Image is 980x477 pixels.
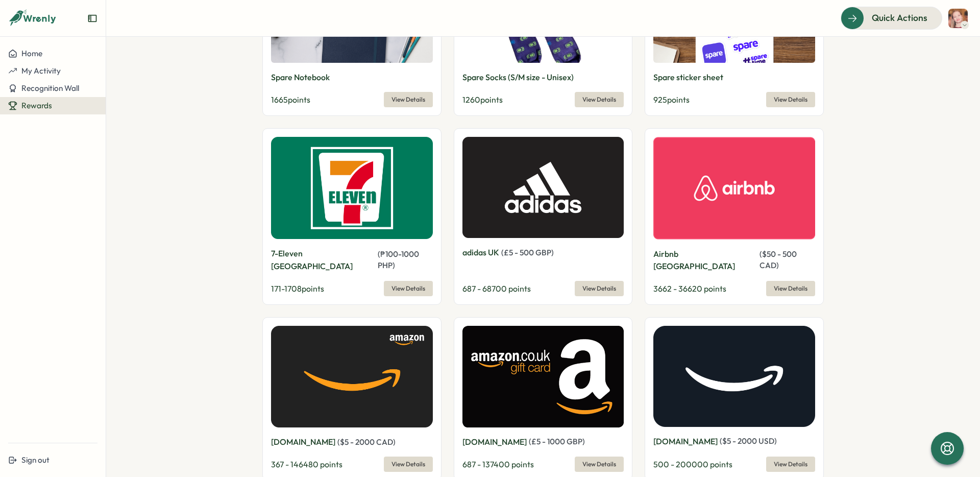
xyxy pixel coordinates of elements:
span: My Activity [21,66,61,76]
button: View Details [575,281,624,296]
p: [DOMAIN_NAME] [271,436,335,448]
span: Quick Actions [872,11,927,25]
span: 1260 points [462,94,503,105]
button: View Details [384,281,433,296]
span: Sign out [21,455,50,465]
button: View Details [766,92,815,107]
span: View Details [582,457,616,471]
span: 1665 points [271,94,310,105]
span: View Details [391,457,425,471]
p: adidas UK [462,246,499,259]
img: Amazon.ca [271,326,433,427]
span: 3662 - 36620 points [653,283,726,294]
span: 925 points [653,94,690,105]
span: Recognition Wall [21,83,79,93]
button: View Details [766,281,815,296]
img: adidas UK [462,137,624,238]
span: View Details [774,92,807,107]
img: Anna Soboleva [948,9,968,28]
span: View Details [774,281,807,296]
p: [DOMAIN_NAME] [653,435,718,448]
button: View Details [766,457,815,472]
span: 687 - 68700 points [462,283,531,294]
span: ( £ 5 - 500 GBP ) [501,248,554,257]
p: Airbnb [GEOGRAPHIC_DATA] [653,248,757,273]
span: Rewards [21,101,52,110]
span: Home [21,49,42,58]
span: 687 - 137400 points [462,459,534,469]
span: ( $ 50 - 500 CAD ) [759,249,797,270]
button: Expand sidebar [87,13,97,23]
img: Amazon.co.uk [462,326,624,427]
button: View Details [384,92,433,107]
img: Airbnb Canada [653,137,815,240]
img: Amazon.com [653,326,815,427]
p: Spare Notebook [271,71,330,84]
span: View Details [391,92,425,107]
span: 367 - 146480 points [271,459,342,469]
span: ( $ 5 - 2000 USD ) [720,436,777,446]
p: 7-Eleven [GEOGRAPHIC_DATA] [271,247,376,273]
span: ( ₱ 100 - 1000 PHP ) [378,249,419,270]
span: View Details [391,281,425,296]
p: Spare sticker sheet [653,71,723,84]
span: ( £ 5 - 1000 GBP ) [529,437,585,446]
span: ( $ 5 - 2000 CAD ) [337,437,396,447]
img: 7-Eleven Philippines [271,137,433,239]
span: View Details [582,281,616,296]
button: View Details [575,92,624,107]
span: View Details [774,457,807,471]
span: 500 - 200000 points [653,459,732,469]
button: Quick Actions [841,7,942,29]
span: View Details [582,92,616,107]
p: Spare Socks (S/M size - Unisex) [462,71,574,84]
span: 171 - 1708 points [271,283,324,294]
p: [DOMAIN_NAME] [462,436,527,448]
button: View Details [575,457,624,472]
button: View Details [384,457,433,472]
